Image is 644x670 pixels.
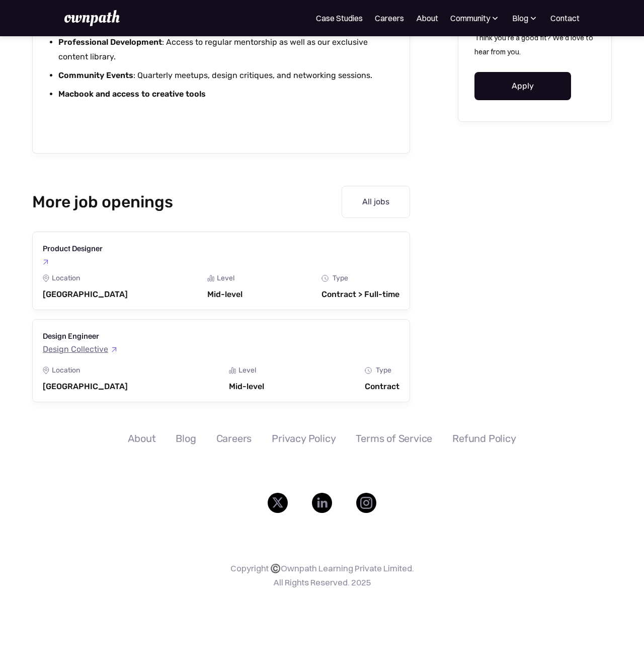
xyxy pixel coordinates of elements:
[356,432,432,444] a: Terms of Service
[32,192,173,211] h2: More job openings
[450,12,500,24] div: Community
[416,12,438,24] a: About
[43,366,49,375] img: Location Icon - Job Board X Webflow Template
[321,275,329,282] img: Clock Icon - Job Board X Webflow Template
[52,366,80,375] div: Location
[342,186,410,218] a: All jobs
[58,37,162,47] strong: Professional Development
[474,31,595,59] p: Think you're a good fit? We'd love to hear from you.
[58,68,397,83] li: : Quarterly meetups, design critiques, and networking sessions.
[272,432,336,444] a: Privacy Policy
[43,274,49,282] img: Location Icon - Job Board X Webflow Template
[365,382,399,392] div: Contract
[43,345,108,354] div: Design Collective
[512,12,528,24] div: Blog
[229,382,264,392] div: Mid-level
[43,330,116,342] h3: Design Engineer
[452,432,516,444] a: Refund Policy
[58,70,133,80] strong: Community Events
[58,89,206,99] strong: Macbook and access to creative tools
[512,12,538,24] div: Blog
[216,432,252,444] a: Careers
[128,432,155,444] a: About
[375,12,404,24] a: Careers
[176,432,196,444] a: Blog
[43,382,128,392] div: [GEOGRAPHIC_DATA]
[229,367,236,374] img: Graph Icon - Job Board X Webflow Template
[52,274,80,282] div: Location
[333,274,348,282] div: Type
[550,12,580,24] a: Contact
[207,275,214,282] img: Graph Icon - Job Board X Webflow Template
[238,366,256,375] div: Level
[321,289,399,300] div: Contract > Full-time
[32,319,410,402] a: Design EngineerDesign CollectiveLocation Icon - Job Board X Webflow TemplateLocation[GEOGRAPHIC_D...
[32,561,612,589] p: Copyright ©️Ownpath Learning Private Limited. All Rights Reserved. 2025
[316,12,363,24] a: Case Studies
[365,367,372,374] img: Clock Icon - Job Board X Webflow Template
[43,289,128,300] div: [GEOGRAPHIC_DATA]
[43,242,103,254] h3: Product Designer
[58,35,397,64] li: : Access to regular mentorship as well as our exclusive content library.
[376,366,391,375] div: Type
[450,12,490,24] div: Community
[32,232,410,310] a: Product DesignerLocation Icon - Job Board X Webflow TemplateLocation[GEOGRAPHIC_DATA]Graph Icon -...
[217,274,234,282] div: Level
[207,289,243,300] div: Mid-level
[474,72,571,100] a: Apply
